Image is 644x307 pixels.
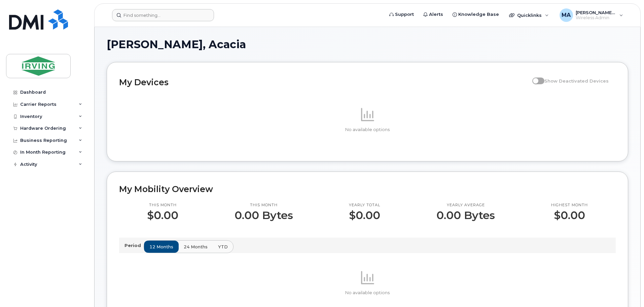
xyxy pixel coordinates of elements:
[349,203,380,208] p: Yearly total
[218,244,228,250] span: YTD
[551,209,588,221] p: $0.00
[184,244,208,250] span: 24 months
[544,78,609,84] span: Show Deactivated Devices
[119,184,616,194] h2: My Mobility Overview
[124,242,144,249] p: Period
[532,74,538,80] input: Show Deactivated Devices
[119,290,616,296] p: No available options
[119,127,616,133] p: No available options
[147,203,178,208] p: This month
[107,39,246,50] span: [PERSON_NAME], Acacia
[119,77,529,87] h2: My Devices
[551,203,588,208] p: Highest month
[235,203,293,208] p: This month
[235,209,293,221] p: 0.00 Bytes
[349,209,380,221] p: $0.00
[436,203,495,208] p: Yearly average
[436,209,495,221] p: 0.00 Bytes
[147,209,178,221] p: $0.00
